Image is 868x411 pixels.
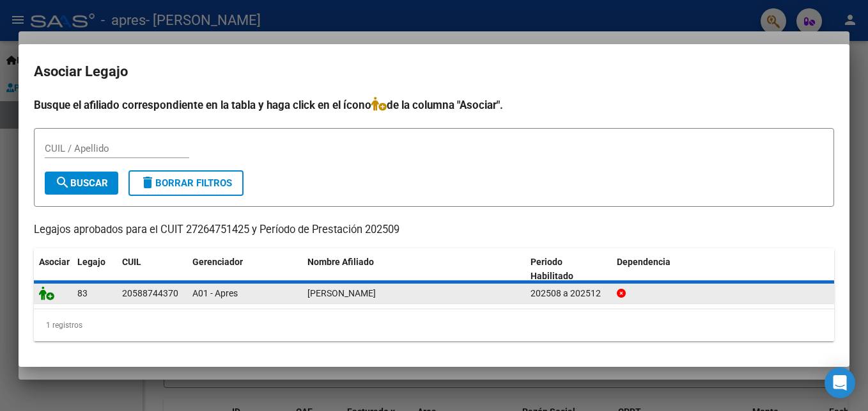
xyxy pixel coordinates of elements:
[122,257,141,267] span: CUIL
[39,257,70,267] span: Asociar
[307,257,374,267] span: Nombre Afiliado
[192,288,238,298] span: A01 - Apres
[307,288,376,298] span: JUAREZ MARQUEZ GENARO
[34,97,834,113] h4: Busque el afiliado correspondiente en la tabla y haga click en el ícono de la columna "Asociar".
[128,170,244,196] button: Borrar Filtros
[55,177,108,189] span: Buscar
[77,288,88,298] span: 83
[122,286,178,301] div: 20588744370
[45,172,118,195] button: Buscar
[302,248,525,291] datatable-header-cell: Nombre Afiliado
[825,367,855,398] div: Open Intercom Messenger
[525,248,612,291] datatable-header-cell: Periodo Habilitado
[612,248,835,291] datatable-header-cell: Dependencia
[117,248,187,291] datatable-header-cell: CUIL
[531,286,607,301] div: 202508 a 202512
[34,309,834,341] div: 1 registros
[140,175,155,190] mat-icon: delete
[77,257,105,267] span: Legajo
[72,248,117,291] datatable-header-cell: Legajo
[34,222,834,238] p: Legajos aprobados para el CUIT 27264751425 y Período de Prestación 202509
[531,257,573,282] span: Periodo Habilitado
[187,248,302,291] datatable-header-cell: Gerenciador
[34,60,834,84] h2: Asociar Legajo
[192,257,243,267] span: Gerenciador
[617,257,670,267] span: Dependencia
[55,175,70,190] mat-icon: search
[140,177,232,189] span: Borrar Filtros
[34,248,72,291] datatable-header-cell: Asociar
